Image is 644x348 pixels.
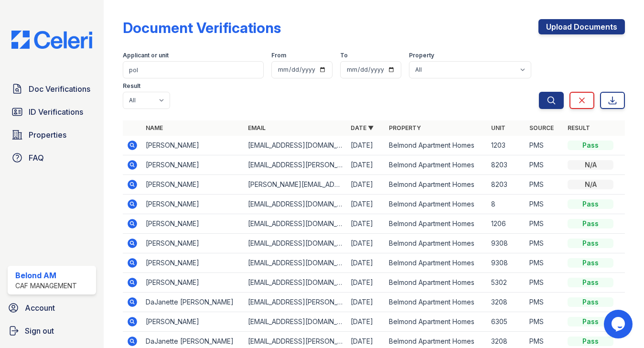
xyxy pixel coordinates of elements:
td: [EMAIL_ADDRESS][PERSON_NAME][DOMAIN_NAME] [244,293,346,312]
td: PMS [526,273,564,293]
a: Unit [491,124,505,131]
div: Pass [568,199,613,209]
td: Belmond Apartment Homes [385,293,487,312]
a: Email [248,124,266,131]
td: [PERSON_NAME] [142,214,244,234]
td: [DATE] [347,234,385,253]
td: 1203 [487,136,526,155]
td: [PERSON_NAME] [142,155,244,175]
td: [PERSON_NAME] [142,175,244,195]
td: [EMAIL_ADDRESS][DOMAIN_NAME] [244,136,346,155]
div: Pass [568,239,613,248]
td: Belmond Apartment Homes [385,273,487,293]
td: [PERSON_NAME] [142,273,244,293]
td: 1206 [487,214,526,234]
a: Sign out [4,321,100,340]
td: PMS [526,195,564,214]
td: Belmond Apartment Homes [385,312,487,332]
td: [PERSON_NAME] [142,234,244,253]
td: [EMAIL_ADDRESS][DOMAIN_NAME] [244,234,346,253]
a: Date ▼ [351,124,374,131]
div: Pass [568,297,613,307]
td: PMS [526,293,564,312]
img: CE_Logo_Blue-a8612792a0a2168367f1c8372b55b34899dd931a85d93a1a3d3e32e68fde9ad4.png [4,31,100,49]
div: Document Verifications [123,19,281,36]
span: ID Verifications [29,106,83,118]
div: N/A [568,160,613,170]
div: Pass [568,317,613,326]
td: [PERSON_NAME] [142,195,244,214]
span: Doc Verifications [29,83,90,95]
div: Pass [568,278,613,287]
td: [PERSON_NAME] [142,253,244,273]
td: [PERSON_NAME] [142,136,244,155]
a: Doc Verifications [8,79,96,98]
a: Account [4,298,100,317]
td: Belmond Apartment Homes [385,214,487,234]
td: Belmond Apartment Homes [385,195,487,214]
td: [EMAIL_ADDRESS][PERSON_NAME][DOMAIN_NAME] [244,155,346,175]
td: [DATE] [347,253,385,273]
td: [DATE] [347,293,385,312]
a: Properties [8,125,96,144]
a: Name [146,124,163,131]
div: Pass [568,258,613,268]
td: [EMAIL_ADDRESS][DOMAIN_NAME] [244,273,346,293]
td: [DATE] [347,312,385,332]
td: 6305 [487,312,526,332]
div: N/A [568,180,613,189]
td: 9308 [487,253,526,273]
a: FAQ [8,148,96,167]
td: [EMAIL_ADDRESS][DOMAIN_NAME] [244,312,346,332]
td: 8 [487,195,526,214]
td: 9308 [487,234,526,253]
td: [EMAIL_ADDRESS][DOMAIN_NAME] [244,214,346,234]
td: PMS [526,155,564,175]
label: From [271,52,286,59]
label: Applicant or unit [123,52,169,59]
td: [DATE] [347,155,385,175]
td: PMS [526,253,564,273]
td: 3208 [487,293,526,312]
td: Belmond Apartment Homes [385,155,487,175]
td: Belmond Apartment Homes [385,253,487,273]
td: [PERSON_NAME][EMAIL_ADDRESS][DOMAIN_NAME] [244,175,346,195]
td: [DATE] [347,175,385,195]
td: [EMAIL_ADDRESS][DOMAIN_NAME] [244,253,346,273]
label: To [340,52,348,59]
span: FAQ [29,152,44,163]
a: Upload Documents [538,19,625,34]
a: ID Verifications [8,102,96,121]
label: Property [409,52,434,59]
td: [DATE] [347,273,385,293]
td: PMS [526,214,564,234]
a: Result [568,124,590,131]
a: Property [389,124,421,131]
td: [DATE] [347,214,385,234]
td: Belmond Apartment Homes [385,175,487,195]
td: 8203 [487,155,526,175]
a: Source [529,124,554,131]
td: [EMAIL_ADDRESS][DOMAIN_NAME] [244,195,346,214]
td: [DATE] [347,195,385,214]
div: Pass [568,141,613,150]
td: [PERSON_NAME] [142,312,244,332]
td: PMS [526,234,564,253]
td: 5302 [487,273,526,293]
td: PMS [526,312,564,332]
td: Belmond Apartment Homes [385,136,487,155]
td: DaJanette [PERSON_NAME] [142,293,244,312]
span: Sign out [25,325,54,337]
div: CAF Management [15,281,77,291]
td: PMS [526,175,564,195]
td: Belmond Apartment Homes [385,234,487,253]
iframe: chat widget [604,310,634,338]
td: PMS [526,136,564,155]
input: Search by name, email, or unit number [123,61,264,78]
span: Account [25,302,55,314]
td: [DATE] [347,136,385,155]
div: Pass [568,337,613,346]
label: Result [123,82,140,90]
td: 8203 [487,175,526,195]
